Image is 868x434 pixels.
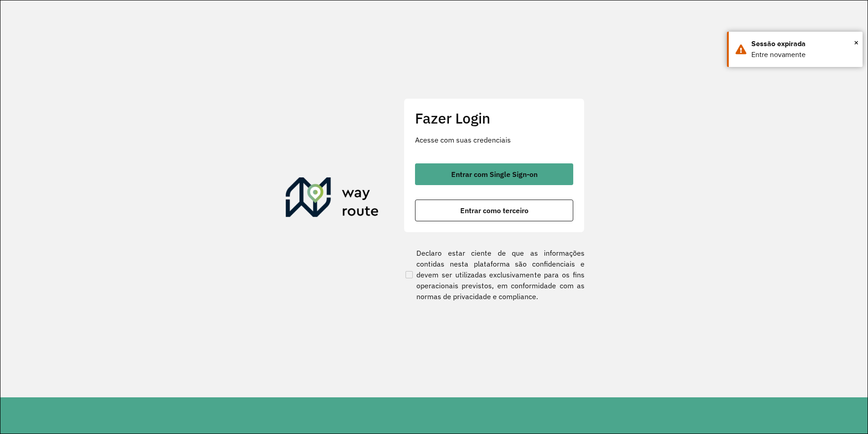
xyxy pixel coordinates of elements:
[415,200,573,221] button: button
[460,207,528,214] span: Entrar como terceiro
[751,49,856,60] div: Entre novamente
[751,38,856,49] div: Sessão expirada
[415,110,573,127] h2: Fazer Login
[451,171,538,178] span: Entrar com Single Sign-on
[854,36,859,49] span: ×
[415,134,573,145] p: Acesse com suas credenciais
[415,163,573,185] button: button
[286,177,379,221] img: Roteirizador AmbevTech
[854,36,859,49] button: Close
[404,248,585,302] label: Declaro estar ciente de que as informações contidas nesta plataforma são confidenciais e devem se...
